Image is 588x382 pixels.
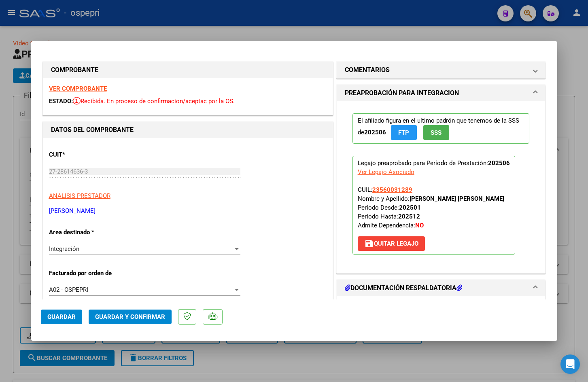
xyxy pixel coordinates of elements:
[51,66,98,74] strong: COMPROBANTE
[49,150,132,159] p: CUIT
[49,269,132,278] p: Facturado por orden de
[49,206,327,216] p: [PERSON_NAME]
[337,85,546,101] mat-expansion-panel-header: PREAPROBACIÓN PARA INTEGRACION
[358,186,504,229] span: CUIL: Nombre y Apellido: Período Desde: Período Hasta: Admite Dependencia:
[49,286,88,293] span: A02 - OSPEPRI
[49,192,110,199] span: ANALISIS PRESTADOR
[399,204,421,211] strong: 202501
[337,101,546,273] div: PREAPROBACIÓN PARA INTEGRACION
[89,310,172,324] button: Guardar y Confirmar
[345,88,459,98] h1: PREAPROBACIÓN PARA INTEGRACION
[358,236,425,251] button: Quitar Legajo
[49,245,79,253] span: Integración
[358,168,414,176] div: Ver Legajo Asociado
[415,222,424,229] strong: NO
[49,98,73,105] span: ESTADO:
[410,195,504,202] strong: [PERSON_NAME] [PERSON_NAME]
[337,280,546,296] mat-expansion-panel-header: DOCUMENTACIÓN RESPALDATORIA
[73,98,235,105] span: Recibida. En proceso de confirmacion/aceptac por la OS.
[398,213,420,220] strong: 202512
[352,156,515,255] p: Legajo preaprobado para Período de Prestación:
[49,228,132,237] p: Area destinado *
[95,313,165,320] span: Guardar y Confirmar
[431,129,442,136] span: SSS
[423,125,449,140] button: SSS
[49,85,107,92] a: VER COMPROBANTE
[372,186,412,193] span: 23560031289
[560,354,580,374] div: Open Intercom Messenger
[352,113,530,144] p: El afiliado figura en el ultimo padrón que tenemos de la SSS de
[364,129,386,136] strong: 202506
[41,310,82,324] button: Guardar
[364,239,374,248] mat-icon: save
[488,159,510,167] strong: 202506
[47,313,76,320] span: Guardar
[51,126,134,134] strong: DATOS DEL COMPROBANTE
[345,65,390,75] h1: COMENTARIOS
[345,283,462,293] h1: DOCUMENTACIÓN RESPALDATORIA
[337,62,546,78] mat-expansion-panel-header: COMENTARIOS
[391,125,417,140] button: FTP
[398,129,409,136] span: FTP
[364,240,418,247] span: Quitar Legajo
